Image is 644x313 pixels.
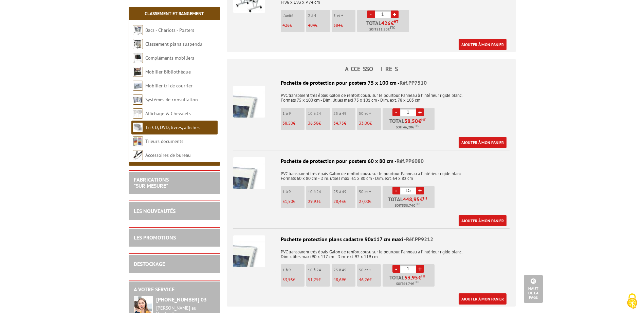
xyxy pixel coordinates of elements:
[384,275,435,287] p: Total
[333,23,355,28] p: €
[233,245,510,259] p: PVC transparent très épais. Galon de renfort cousu sur le pourtour. Panneau à l’intérieur rigide ...
[524,275,543,303] a: Haut de la page
[308,120,318,126] span: 36,58
[384,196,435,208] p: Total
[391,11,399,18] a: +
[133,81,143,91] img: Mobilier tri de courrier
[359,199,369,204] span: 27,00
[282,120,293,126] span: 38,50
[359,20,409,32] p: Total
[145,83,192,89] a: Mobilier tri de courrier
[282,121,305,126] p: €
[145,152,191,158] a: Accessoires de bureau
[376,27,388,32] span: 511,20
[333,268,355,272] p: 25 à 49
[133,108,143,119] img: Affichage & Chevalets
[308,199,318,204] span: 29,93
[134,287,215,293] h2: A votre service
[624,293,641,310] img: Cookies (fenêtre modale)
[403,281,412,287] span: 64.74
[308,22,315,28] span: 404
[620,290,644,313] button: Cookies (fenêtre modale)
[333,277,355,282] p: €
[145,11,204,17] a: Classement et Rangement
[134,208,176,214] a: LES NOUVEAUTÉS
[421,274,426,278] sup: HT
[333,111,355,116] p: 25 à 49
[282,189,305,194] p: 1 à 9
[333,277,344,283] span: 48,69
[133,95,143,105] img: Systèmes de consultation
[396,281,419,287] span: Soit €
[359,121,381,126] p: €
[384,118,435,130] p: Total
[369,27,395,32] span: Soit €
[333,199,344,204] span: 28,43
[415,202,420,206] sup: TTC
[392,108,400,116] a: -
[308,268,330,272] p: 10 à 24
[397,158,424,164] span: Réf.PP6080
[233,235,265,267] img: Pochette protection plans cadastre 90x117 cm maxi
[282,268,305,272] p: 1 à 9
[227,66,516,72] h4: ACCESSOIRES
[308,111,330,116] p: 10 à 24
[390,26,395,29] sup: TTC
[308,121,330,126] p: €
[414,124,419,128] sup: TTC
[233,157,510,165] div: Pochette de protection pour posters 60 x 80 cm -
[381,20,391,26] span: 426
[359,268,381,272] p: 50 et +
[396,125,419,130] span: Soit €
[459,137,507,148] a: Ajouter à mon panier
[404,275,426,280] span: €
[282,199,305,204] p: €
[459,39,507,50] a: Ajouter à mon panier
[359,120,369,126] span: 33,00
[359,277,381,282] p: €
[404,275,418,280] span: 53,95
[404,118,418,124] span: 38,50
[416,108,424,116] a: +
[133,39,143,49] img: Classement plans suspendu
[414,280,419,284] sup: TTC
[156,296,207,303] strong: [PHONE_NUMBER] 03
[133,53,143,63] img: Compléments mobiliers
[333,189,355,194] p: 25 à 49
[367,11,375,18] a: -
[133,150,143,160] img: Accessoires de bureau
[421,118,426,122] sup: HT
[145,69,191,75] a: Mobilier Bibliothèque
[133,25,143,35] img: Bacs - Chariots - Posters
[333,13,355,18] p: 5 et +
[359,199,381,204] p: €
[308,13,330,18] p: 2 à 4
[359,189,381,194] p: 50 et +
[394,19,398,24] sup: HT
[308,189,330,194] p: 10 à 24
[308,277,318,283] span: 51,25
[233,79,510,87] div: Pochette de protection pour posters 75 x 100 cm -
[145,110,191,117] a: Affichage & Chevalets
[233,86,265,118] img: Pochette de protection pour posters 75 x 100 cm
[391,20,394,26] span: €
[403,125,412,130] span: 46,20
[333,22,341,28] span: 384
[392,265,400,273] a: -
[145,97,198,103] a: Systèmes de consultation
[133,67,143,77] img: Mobilier Bibliothèque
[133,122,143,132] img: Tri CD, DVD, livres, affiches
[145,124,200,130] a: Tri CD, DVD, livres, affiches
[308,277,330,282] p: €
[145,41,202,47] a: Classement plans suspendu
[145,55,194,61] a: Compléments mobiliers
[395,203,420,208] span: Soit €
[416,187,424,194] a: +
[233,88,510,103] p: PVC transparent très épais. Galon de renfort cousu sur le pourtour. Panneau à l’intérieur rigide ...
[392,187,400,194] a: -
[308,199,330,204] p: €
[233,167,510,181] p: PVC transparent très épais. Galon de renfort cousu sur le pourtour. Panneau à l’intérieur rigide ...
[400,79,427,86] span: Réf.PP7510
[145,27,194,33] a: Bacs - Chariots - Posters
[134,176,169,189] a: FABRICATIONS"Sur Mesure"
